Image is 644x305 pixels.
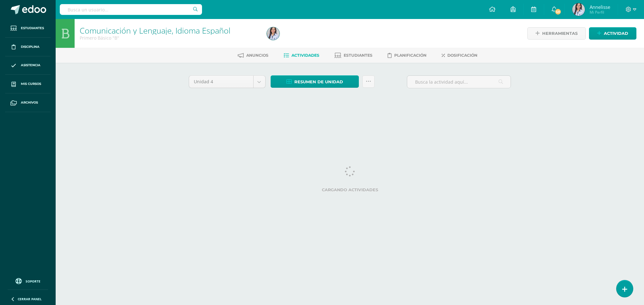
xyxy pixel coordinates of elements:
input: Busca la actividad aquí... [407,76,511,88]
span: Archivos [21,100,38,105]
span: Cerrar panel [18,297,42,301]
a: Resumen de unidad [271,75,359,88]
a: Comunicación y Lenguaje, Idioma Español [80,25,230,36]
span: Planificación [394,53,426,58]
span: 121 [554,8,561,15]
a: Mis cursos [5,75,51,93]
span: Mis cursos [21,81,41,86]
a: Disciplina [5,38,51,56]
span: Estudiantes [21,26,44,31]
a: Estudiantes [334,50,372,60]
span: Disciplina [21,44,40,49]
a: Soporte [8,276,48,285]
span: Annelisse [590,4,610,10]
a: Archivos [5,93,51,112]
a: Anuncios [238,50,268,60]
span: Asistencia [21,63,40,68]
h1: Comunicación y Lenguaje, Idioma Español [80,26,259,35]
a: Herramientas [527,27,586,40]
img: ce85313aab1a127fef2f1313fe16fa65.png [572,3,585,16]
a: Planificación [388,50,426,60]
label: Cargando actividades [189,187,511,192]
a: Unidad 4 [189,76,265,88]
span: Resumen de unidad [294,76,343,88]
a: Actividades [284,50,319,60]
span: Herramientas [542,28,578,39]
div: Primero Básico 'B' [80,35,259,41]
input: Busca un usuario... [60,4,202,15]
span: Anuncios [246,53,268,58]
span: Unidad 4 [194,76,248,88]
a: Asistencia [5,56,51,75]
span: Mi Perfil [590,10,610,15]
img: ce85313aab1a127fef2f1313fe16fa65.png [267,27,279,40]
span: Soporte [26,279,40,283]
a: Actividad [589,27,636,40]
span: Dosificación [447,53,477,58]
span: Actividades [291,53,319,58]
span: Estudiantes [344,53,372,58]
a: Estudiantes [5,19,51,38]
span: Actividad [604,28,628,39]
a: Dosificación [442,50,477,60]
